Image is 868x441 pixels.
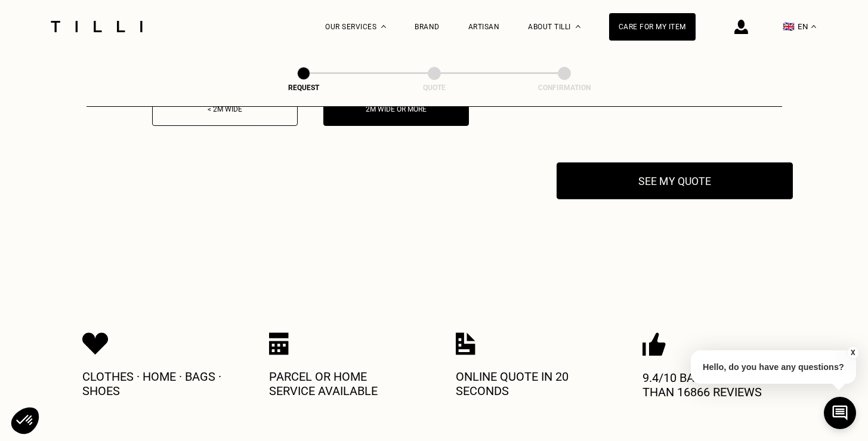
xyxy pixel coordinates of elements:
p: 9.4/10 based on more than 16866 reviews [642,371,786,399]
a: Brand [415,23,440,31]
img: Dropdown menu [381,25,386,28]
img: Icon [456,332,475,355]
button: < 2m wide [152,92,298,126]
img: login icon [734,20,748,34]
div: Request [244,84,363,92]
button: 2m wide or more [323,92,469,126]
p: Clothes · Home · Bags · Shoes [82,369,226,398]
img: menu déroulant [811,25,816,28]
a: Artisan [468,23,500,31]
div: Confirmation [505,84,624,92]
img: Tilli seamstress service logo [47,21,147,32]
img: Icon [642,332,666,356]
p: Parcel or home service available [269,369,412,398]
p: Hello, do you have any questions? [691,350,856,384]
div: Quote [375,84,494,92]
div: 2m wide or more [330,105,462,113]
span: 🇬🇧 [783,21,795,32]
div: < 2m wide [159,105,291,113]
img: Icon [82,332,109,355]
button: X [847,346,859,359]
a: Care for my item [609,13,696,41]
button: See my quote [557,162,793,199]
p: Online quote in 20 seconds [456,369,599,398]
img: About dropdown menu [576,25,580,28]
img: Icon [269,332,289,355]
